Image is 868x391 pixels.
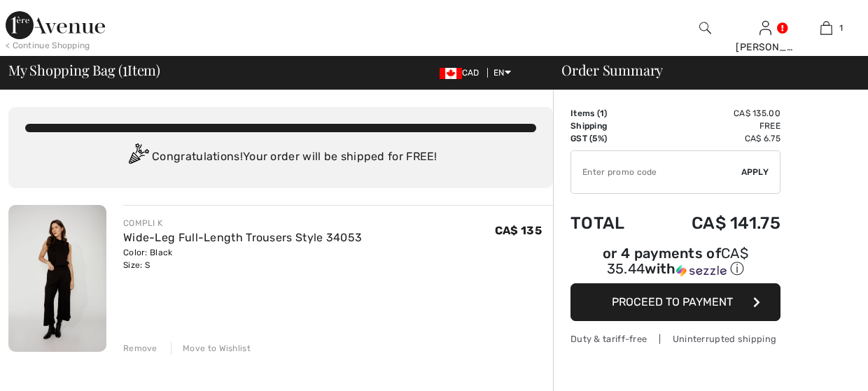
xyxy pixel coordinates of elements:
[25,143,536,171] div: Congratulations! Your order will be shipped for FREE!
[545,63,860,77] div: Order Summary
[6,39,90,52] div: < Continue Shopping
[797,20,856,36] a: 1
[570,107,650,120] td: Items ( )
[493,68,511,78] span: EN
[122,59,127,78] span: 1
[123,217,362,229] div: COMPLI K
[124,143,152,171] img: Congratulation2.svg
[759,20,771,36] img: My Info
[123,231,362,244] a: Wide-Leg Full-Length Trousers Style 34053
[612,295,733,308] span: Proceed to Payment
[741,166,769,178] span: Apply
[699,20,711,36] img: search the website
[650,132,780,145] td: CA$ 6.75
[571,151,741,193] input: Promo code
[570,332,780,346] div: Duty & tariff-free | Uninterrupted shipping
[570,247,780,283] div: or 4 payments ofCA$ 35.44withSezzle Click to learn more about Sezzle
[570,247,780,278] div: or 4 payments of with
[570,283,780,321] button: Proceed to Payment
[736,40,795,55] div: [PERSON_NAME]
[8,63,160,77] span: My Shopping Bag ( Item)
[171,342,251,355] div: Move to Wishlist
[570,132,650,145] td: GST (5%)
[650,107,780,120] td: CA$ 135.00
[600,108,604,118] span: 1
[495,224,542,237] span: CA$ 135
[820,20,832,36] img: My Bag
[570,120,650,132] td: Shipping
[650,199,780,247] td: CA$ 141.75
[676,264,727,277] img: Sezzle
[8,205,106,352] img: Wide-Leg Full-Length Trousers Style 34053
[6,11,105,39] img: 1ère Avenue
[839,22,843,34] span: 1
[440,68,462,79] img: Canadian Dollar
[123,342,157,355] div: Remove
[650,120,780,132] td: Free
[759,21,771,34] a: Sign In
[440,68,485,78] span: CAD
[123,246,362,271] div: Color: Black Size: S
[570,199,650,247] td: Total
[607,245,748,277] span: CA$ 35.44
